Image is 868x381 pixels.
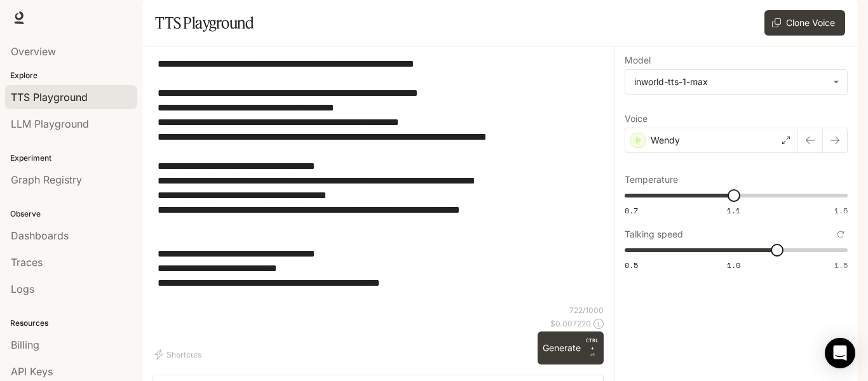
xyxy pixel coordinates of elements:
[625,114,648,123] p: Voice
[586,337,599,352] p: CTRL +
[538,331,604,364] button: GenerateCTRL +⏎
[834,205,848,216] span: 1.5
[651,134,680,147] p: Wendy
[625,56,651,65] p: Model
[727,260,740,271] span: 1.0
[625,230,683,239] p: Talking speed
[550,318,591,329] p: $ 0.007220
[153,344,207,364] button: Shortcuts
[727,205,740,216] span: 1.1
[625,205,638,216] span: 0.7
[586,337,599,359] p: ⏎
[834,260,848,271] span: 1.5
[764,10,845,36] button: Clone Voice
[825,338,855,368] div: Open Intercom Messenger
[625,260,638,271] span: 0.5
[625,175,678,184] p: Temperature
[634,76,827,88] div: inworld-tts-1-max
[834,227,848,241] button: Reset to default
[625,70,847,94] div: inworld-tts-1-max
[155,10,254,36] h1: TTS Playground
